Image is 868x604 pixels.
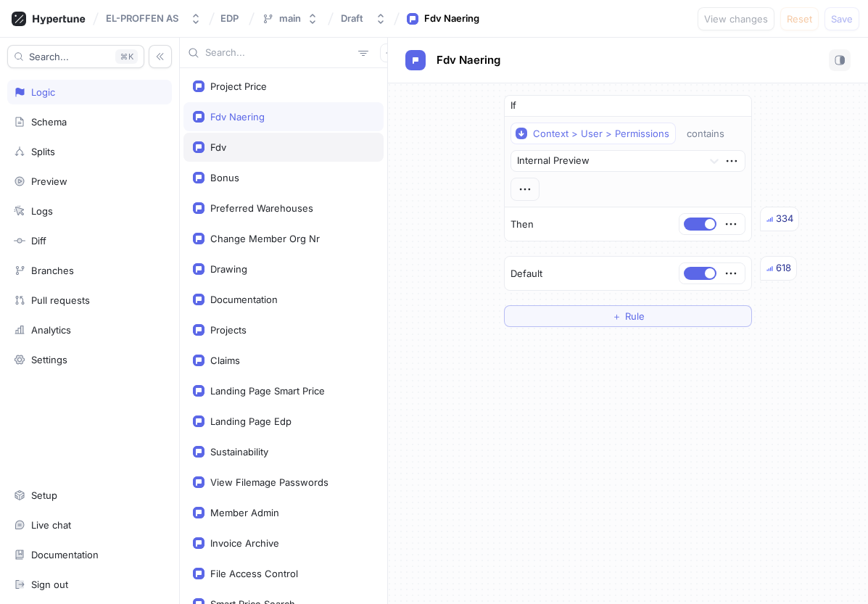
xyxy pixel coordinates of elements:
div: Projects [210,324,247,336]
div: Pull requests [31,294,90,306]
div: Documentation [31,549,99,560]
div: main [279,12,301,25]
div: Setup [31,489,57,501]
div: Fdv [210,141,226,153]
div: Live chat [31,519,71,531]
span: EDP [220,13,239,23]
div: Landing Page Smart Price [210,385,325,397]
p: Then [511,218,534,232]
button: Search...K [7,45,144,68]
button: Context > User > Permissions [511,123,676,144]
div: Fdv Naering [424,12,479,26]
span: ＋ [612,312,621,320]
button: ＋Rule [504,305,752,327]
div: Preferred Warehouses [210,202,313,214]
div: Fdv Naering [210,111,265,123]
button: View changes [698,7,774,30]
p: Default [511,267,542,281]
div: Invoice Archive [210,537,279,549]
span: Search... [29,52,69,61]
button: contains [680,123,745,144]
span: Reset [787,15,812,23]
button: main [256,7,324,30]
div: Logs [31,205,53,217]
div: Landing Page Edp [210,415,292,427]
div: contains [687,128,724,140]
div: Splits [31,146,55,157]
div: Logic [31,86,55,98]
div: Preview [31,175,67,187]
button: Draft [335,7,392,30]
div: Branches [31,265,74,276]
button: EL-PROFFEN AS [100,7,207,30]
div: Change Member Org Nr [210,233,320,244]
button: Reset [780,7,819,30]
div: Schema [31,116,67,128]
div: Diff [31,235,46,247]
span: Fdv Naering [437,54,500,66]
div: Sustainability [210,446,268,458]
div: EL-PROFFEN AS [106,12,178,25]
div: View Filemage Passwords [210,476,328,488]
span: Rule [625,312,645,320]
div: Member Admin [210,507,279,518]
div: Settings [31,354,67,365]
div: Draft [341,12,363,25]
div: File Access Control [210,568,298,579]
div: Project Price [210,80,267,92]
p: If [511,99,516,113]
div: 618 [776,261,791,276]
div: Sign out [31,579,68,590]
span: View changes [704,15,768,23]
div: Documentation [210,294,278,305]
div: K [115,49,138,64]
div: Analytics [31,324,71,336]
div: 334 [776,212,793,226]
button: Save [824,7,859,30]
div: Context > User > Permissions [533,128,669,140]
div: Bonus [210,172,239,183]
a: Documentation [7,542,172,567]
div: Claims [210,355,240,366]
input: Search... [205,46,352,60]
div: Drawing [210,263,247,275]
span: Save [831,15,853,23]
